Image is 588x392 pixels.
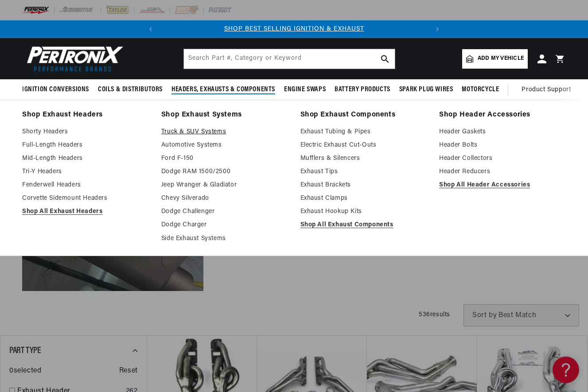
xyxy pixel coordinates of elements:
[300,220,427,230] a: Shop All Exhaust Components
[300,193,427,204] a: Exhaust Clamps
[22,167,149,177] a: Tri-Y Headers
[22,193,149,204] a: Corvette Sidemount Headers
[22,85,89,94] span: Ignition Conversions
[167,79,280,100] summary: Headers, Exhausts & Components
[171,85,275,94] span: Headers, Exhausts & Components
[160,24,428,34] div: 1 of 2
[439,109,566,121] a: Shop Header Accessories
[22,109,149,121] a: Shop Exhaust Headers
[22,140,149,151] a: Full-Length Headers
[161,233,288,244] a: Side Exhaust Systems
[161,140,288,151] a: Automotive Systems
[439,153,566,164] a: Header Collectors
[300,180,427,190] a: Exhaust Brackets
[522,85,571,95] span: Product Support
[395,79,458,100] summary: Spark Plug Wires
[300,109,427,121] a: Shop Exhaust Components
[161,127,288,137] a: Truck & SUV Systems
[119,365,138,377] span: Reset
[462,49,528,69] a: Add my vehicle
[184,49,395,69] input: Search Part #, Category or Keyword
[419,311,450,318] span: 536 results
[439,180,566,190] a: Shop All Header Accessories
[22,206,149,217] a: Shop All Exhaust Headers
[22,153,149,164] a: Mid-Length Headers
[463,304,579,326] select: Sort by
[375,49,395,69] button: search button
[161,193,288,204] a: Chevy Silverado
[9,346,41,355] span: Part Type
[280,79,330,100] summary: Engine Swaps
[161,180,288,190] a: Jeep Wranger & Gladiator
[142,20,160,38] button: Translation missing: en.sections.announcements.previous_announcement
[300,127,427,137] a: Exhaust Tubing & Pipes
[439,127,566,137] a: Header Gaskets
[472,312,497,319] span: Sort by
[457,79,503,100] summary: Motorcycle
[428,20,446,38] button: Translation missing: en.sections.announcements.next_announcement
[330,79,395,100] summary: Battery Products
[161,206,288,217] a: Dodge Challenger
[478,54,524,63] span: Add my vehicle
[161,167,288,177] a: Dodge RAM 1500/2500
[522,79,575,101] summary: Product Support
[98,85,163,94] span: Coils & Distributors
[300,206,427,217] a: Exhaust Hookup Kits
[93,79,167,100] summary: Coils & Distributors
[284,85,326,94] span: Engine Swaps
[22,180,149,190] a: Fenderwell Headers
[300,140,427,151] a: Electric Exhaust Cut-Outs
[22,79,93,100] summary: Ignition Conversions
[22,127,149,137] a: Shorty Headers
[399,85,453,94] span: Spark Plug Wires
[161,220,288,230] a: Dodge Charger
[9,365,41,377] span: 0 selected
[300,153,427,164] a: Mufflers & Silencers
[160,24,428,34] div: Announcement
[161,153,288,164] a: Ford F-150
[439,140,566,151] a: Header Bolts
[335,85,390,94] span: Battery Products
[300,167,427,177] a: Exhaust Tips
[462,85,499,94] span: Motorcycle
[22,43,124,74] img: Pertronix
[439,167,566,177] a: Header Reducers
[224,26,364,32] a: SHOP BEST SELLING IGNITION & EXHAUST
[161,109,288,121] a: Shop Exhaust Systems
